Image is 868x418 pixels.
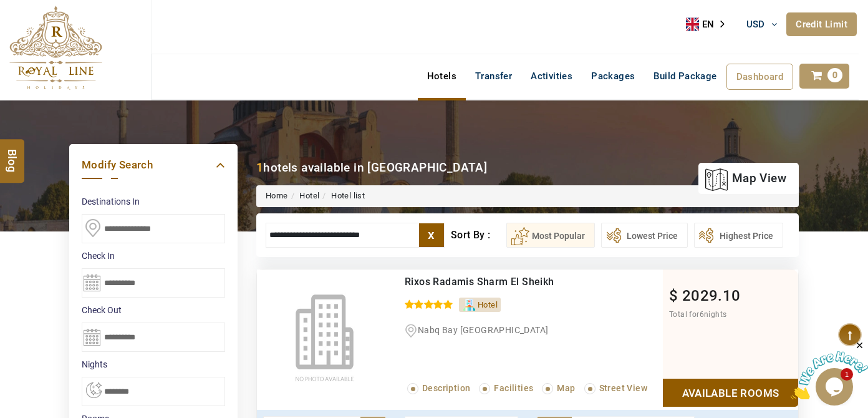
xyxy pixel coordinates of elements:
[256,159,487,176] div: hotels available in [GEOGRAPHIC_DATA]
[557,383,575,393] span: Map
[418,325,548,335] span: Nabq Bay [GEOGRAPHIC_DATA]
[791,340,868,399] iframe: chat widget
[82,358,225,371] label: nights
[582,64,644,89] a: Packages
[601,223,688,248] button: Lowest Price
[669,287,678,304] span: $
[686,15,733,34] a: EN
[669,310,726,319] span: Total for nights
[319,190,365,202] li: Hotel list
[506,223,595,248] button: Most Popular
[494,383,533,393] span: Facilities
[599,383,647,393] span: Street View
[82,195,225,208] label: Destinations In
[663,379,798,407] a: Show Rooms
[682,287,741,304] span: 2029.10
[521,64,582,89] a: Activities
[705,165,786,192] a: map view
[466,64,521,89] a: Transfer
[736,71,784,82] span: Dashboard
[405,276,611,288] div: Rixos Radamis Sharm El Sheikh
[4,149,21,160] span: Blog
[700,310,704,319] span: 6
[686,15,733,34] div: Language
[9,6,102,90] img: The Royal Line Holidays
[418,64,466,89] a: Hotels
[827,68,842,82] span: 0
[256,160,263,175] b: 1
[405,276,554,288] a: Rixos Radamis Sharm El Sheikh
[422,383,470,393] span: Description
[694,223,783,248] button: Highest Price
[644,64,726,89] a: Build Package
[786,12,857,36] a: Credit Limit
[478,300,498,309] span: Hotel
[257,270,392,407] img: noimage.jpg
[82,157,225,173] a: Modify Search
[799,64,849,89] a: 0
[82,304,225,316] label: Check Out
[746,19,765,30] span: USD
[419,223,444,247] label: x
[82,250,225,262] label: Check In
[299,191,319,200] a: Hotel
[451,223,506,248] div: Sort By :
[686,15,733,34] aside: Language selected: English
[266,191,288,200] a: Home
